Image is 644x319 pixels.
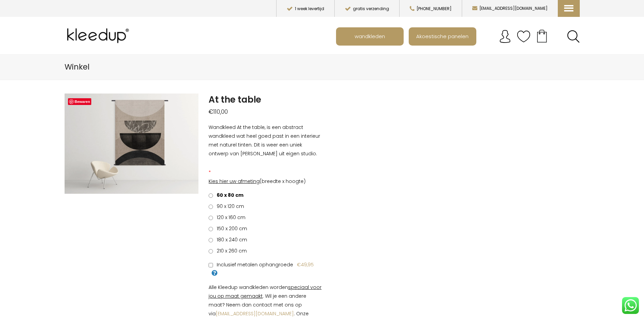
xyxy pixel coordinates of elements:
a: Search [567,30,580,43]
span: Kies hier uw afmeting [209,178,260,185]
a: wandkleden [337,28,403,45]
img: verlanglijstje.svg [517,30,530,43]
span: 180 x 240 cm [214,236,247,243]
span: Inclusief metalen ophangroede [214,261,293,268]
input: 90 x 120 cm [209,205,213,209]
bdi: 110,00 [209,108,228,116]
input: Inclusief metalen ophangroede [209,263,213,267]
nav: Main menu [336,27,585,46]
span: 120 x 160 cm [214,214,245,221]
span: 90 x 120 cm [214,203,244,210]
span: Akoestische panelen [412,30,472,43]
img: Kleedup [65,22,134,49]
input: 180 x 240 cm [209,238,213,242]
input: 60 x 80 cm [209,193,213,198]
span: Winkel [65,61,90,72]
a: [EMAIL_ADDRESS][DOMAIN_NAME] [216,310,294,317]
h1: At the table [209,94,322,106]
input: 120 x 160 cm [209,216,213,220]
p: Wandkleed At the table, is een abstract wandkleed wat heel goed past in een interieur met naturel... [209,123,322,158]
img: account.svg [498,30,512,43]
input: 210 x 260 cm [209,249,213,254]
a: Akoestische panelen [409,28,476,45]
span: € [209,108,213,116]
span: €49,95 [297,261,314,268]
span: 210 x 260 cm [214,247,247,254]
p: (breedte x hoogte) [209,177,322,186]
a: Your cart [530,27,553,44]
input: 150 x 200 cm [209,227,213,231]
span: 60 x 80 cm [214,192,243,198]
a: Bewaren [68,98,92,105]
span: wandkleden [351,30,389,43]
span: 150 x 200 cm [214,225,247,232]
